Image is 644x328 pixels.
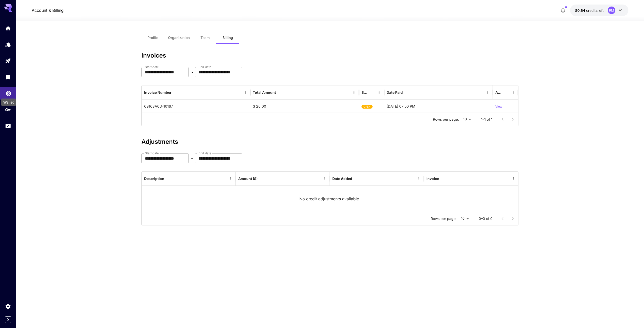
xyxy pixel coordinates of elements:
[198,65,211,69] label: End date
[459,215,471,222] div: 10
[433,117,459,122] p: Rows per page:
[5,25,11,31] div: Home
[200,35,210,40] span: Team
[332,176,352,181] div: Date Added
[570,5,628,16] button: $0.63738RM
[144,176,164,181] div: Description
[32,7,64,13] a: Account & Billing
[5,303,11,309] div: Settings
[361,100,373,113] span: OPEN
[575,8,586,13] span: $0.64
[165,175,172,182] button: Sort
[299,196,360,202] p: No credit adjustments available.
[250,100,359,113] div: $ 20.00
[426,176,439,181] div: Invoice
[145,151,159,155] label: Start date
[608,7,615,14] div: RM
[147,35,158,40] span: Profile
[190,155,193,161] p: ~
[190,69,193,75] p: ~
[5,123,11,129] div: Usage
[575,8,604,13] div: $0.63738
[510,175,517,182] button: Menu
[145,65,159,69] label: Start date
[258,175,265,182] button: Sort
[503,89,510,96] button: Sort
[481,117,493,122] p: 1–1 of 1
[1,99,16,106] div: Wallet
[144,90,172,95] div: Invoice Number
[172,89,179,96] button: Sort
[168,35,190,40] span: Organization
[5,41,11,48] div: Models
[141,138,519,145] h3: Adjustments
[479,216,493,221] p: 0–0 of 0
[403,89,410,96] button: Sort
[142,100,250,113] div: 6B163A0D-10167
[5,107,11,113] div: API Keys
[321,175,328,182] button: Menu
[253,90,276,95] div: Total Amount
[586,8,604,13] span: credits left
[5,58,11,64] div: Playground
[369,89,376,96] button: Sort
[384,100,493,113] div: 26-08-2025 07:50 PM
[198,151,211,155] label: End date
[461,116,473,123] div: 10
[510,89,517,96] button: Menu
[495,90,502,95] div: Action
[484,89,491,96] button: Menu
[222,35,233,40] span: Billing
[141,52,519,59] h3: Invoices
[32,7,64,13] nav: breadcrumb
[376,89,383,96] button: Menu
[227,175,234,182] button: Menu
[6,89,12,95] div: Wallet
[361,90,368,95] div: Status
[5,74,11,80] div: Library
[439,175,447,182] button: Sort
[350,89,357,96] button: Menu
[415,175,422,182] button: Menu
[242,89,249,96] button: Menu
[353,175,360,182] button: Sort
[238,176,258,181] div: Amount ($)
[495,100,502,113] button: View
[5,316,11,323] button: Expand sidebar
[276,89,284,96] button: Sort
[495,104,502,109] p: View
[431,216,457,221] p: Rows per page:
[387,90,403,95] div: Date Paid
